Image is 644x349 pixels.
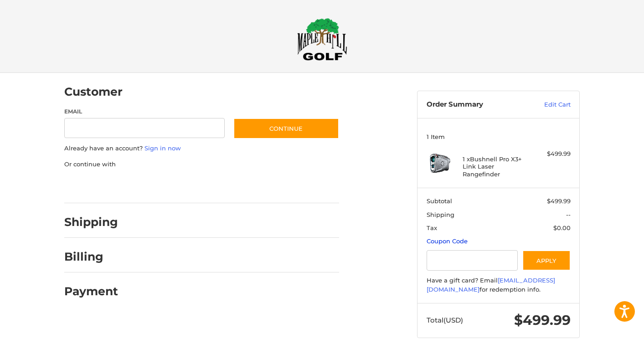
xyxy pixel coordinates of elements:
span: Subtotal [427,197,452,205]
h3: 1 Item [427,133,571,140]
span: Total (USD) [427,316,463,324]
span: Tax [427,224,437,231]
div: $499.99 [535,149,571,159]
a: [EMAIL_ADDRESS][DOMAIN_NAME] [427,277,555,293]
iframe: PayPal-paypal [62,178,130,194]
span: Shipping [427,211,454,218]
button: Continue [233,118,339,139]
span: $499.99 [547,197,571,205]
h2: Customer [64,85,123,99]
p: Or continue with [64,160,339,169]
h3: Order Summary [427,100,525,109]
p: Already have an account? [64,144,339,153]
div: Have a gift card? Email for redemption info. [427,276,571,294]
span: $499.99 [514,312,571,328]
label: Email [64,108,225,116]
input: Gift Certificate or Coupon Code [427,250,518,271]
h2: Billing [64,250,118,264]
iframe: PayPal-paylater [139,178,207,194]
span: $0.00 [553,224,571,231]
a: Edit Cart [525,100,571,109]
h2: Payment [64,284,118,298]
iframe: PayPal-venmo [216,178,284,194]
button: Apply [522,250,571,271]
img: Maple Hill Golf [297,18,347,61]
h4: 1 x Bushnell Pro X3+ Link Laser Rangefinder [463,155,532,178]
span: -- [566,211,571,218]
a: Coupon Code [427,237,468,245]
a: Sign in now [144,144,181,152]
h2: Shipping [64,215,118,229]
